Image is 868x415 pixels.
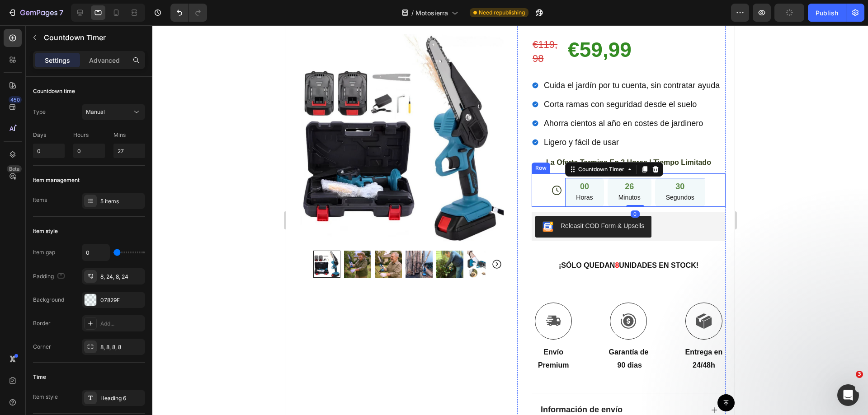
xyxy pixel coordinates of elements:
span: / [411,8,414,18]
strong: Garantía de 90 dias [322,323,362,344]
div: Countdown time [33,87,75,95]
strong: 24/48h [406,336,429,344]
strong: 8 [329,236,333,244]
div: Undo/Redo [170,4,207,22]
div: 8, 8, 8, 8 [100,343,143,351]
p: Countdown Timer [44,32,142,43]
div: 07829F [100,296,143,304]
span: Need republishing [479,9,525,17]
p: Mins [113,131,145,139]
div: Add... [100,320,143,328]
p: Advanced [89,56,120,65]
span: 3 [856,371,863,378]
div: Padding [33,270,66,283]
p: Minutos [332,167,354,178]
div: Row [247,139,262,147]
div: Beta [7,165,22,173]
div: Background [33,296,64,304]
div: Heading 6 [100,394,143,402]
iframe: Design area [286,25,735,415]
div: 30 [380,156,408,167]
div: Item management [33,176,80,184]
p: 7 [59,7,63,18]
div: Corner [33,343,51,351]
p: Days [33,131,65,139]
button: Publish [808,4,846,22]
iframe: Intercom live chat [837,384,859,406]
div: Releasit COD Form & Upsells [274,196,358,205]
p: Hours [73,131,105,139]
span: Motosierra [415,8,448,18]
button: 7 [4,4,67,22]
div: 26 [332,156,354,167]
div: 8, 24, 8, 24 [100,273,143,281]
div: Item gap [33,248,55,256]
div: 0 [344,185,354,192]
button: Manual [82,104,145,120]
div: Type [33,108,46,116]
img: CKKYs5695_ICEAE=.webp [256,196,267,207]
strong: ¡SÓLO QUEDAN [273,236,329,244]
span: Manual [86,108,105,115]
button: Releasit COD Form & Upsells [249,191,365,212]
div: Publish [816,8,838,18]
div: Item style [33,227,58,235]
div: Item style [33,393,58,401]
input: Auto [82,244,109,261]
p: Segundos [380,167,408,178]
div: 00 [290,156,307,167]
div: Time [33,373,46,381]
strong: Entrega en [399,323,436,331]
p: Horas [290,167,307,178]
div: Border [33,319,51,327]
strong: Envío Premium [252,323,283,344]
p: Settings [45,56,70,65]
div: 450 [9,96,22,103]
div: Countdown Timer [290,140,340,148]
div: Items [33,196,47,204]
div: 5 items [100,197,143,205]
strong: UNIDADES EN STOCK! [333,236,412,244]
